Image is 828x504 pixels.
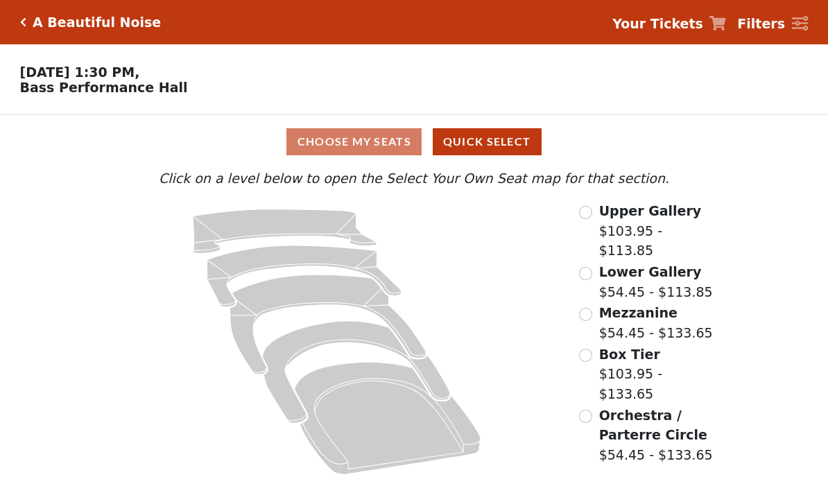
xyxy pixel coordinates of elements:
span: Mezzanine [599,305,678,320]
label: $54.45 - $113.85 [599,262,713,302]
span: Box Tier [599,347,660,362]
strong: Your Tickets [612,16,703,31]
a: Filters [737,14,808,34]
button: Quick Select [433,128,542,155]
strong: Filters [737,16,785,31]
h5: A Beautiful Noise [33,15,161,31]
span: Upper Gallery [599,203,702,218]
span: Orchestra / Parterre Circle [599,408,707,443]
a: Click here to go back to filters [20,17,26,27]
span: Lower Gallery [599,264,702,279]
path: Orchestra / Parterre Circle - Seats Available: 22 [294,362,481,474]
label: $103.95 - $133.65 [599,345,715,404]
label: $54.45 - $133.65 [599,303,713,342]
p: Click on a level below to open the Select Your Own Seat map for that section. [114,168,715,189]
label: $54.45 - $133.65 [599,406,715,465]
label: $103.95 - $113.85 [599,201,715,261]
path: Upper Gallery - Seats Available: 262 [193,209,377,254]
a: Your Tickets [612,14,726,34]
